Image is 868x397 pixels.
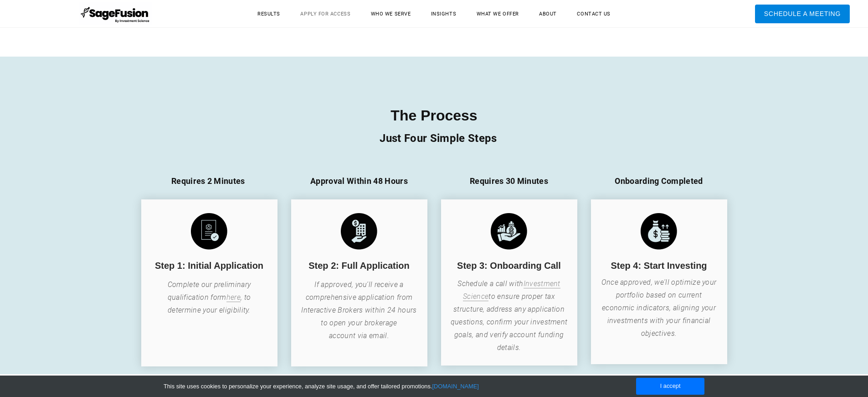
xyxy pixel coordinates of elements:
div: This site uses cookies to personalize your experience, analyze site usage, and offer tailored pro... [164,383,623,391]
h5: Step 1: Initial Application [150,261,268,271]
h5: Step 4: Start Investing [600,261,718,271]
h5: Step 2: Full Application [300,261,418,271]
a: Apply for Access [291,7,360,21]
a: Contact Us [568,7,620,21]
img: Picture [641,213,677,250]
img: Picture [341,213,377,250]
a: I accept [636,378,704,395]
font: Schedule a call with to ensure proper tax structure, address any application questions, confirm y... [451,279,568,352]
a: About [530,7,566,21]
a: Results [248,7,289,21]
font: ​ Just Four Simple Steps​ ​ [371,132,497,145]
font: Onboarding Completed [615,176,703,186]
a: What We Offer [467,7,528,21]
a: Investment Science [463,279,560,301]
h1: The Process [141,107,727,124]
font: Requires 2 Minutes ​ [171,176,247,186]
a: [DOMAIN_NAME] [432,383,478,390]
a: here [226,293,241,302]
a: Schedule A Meeting [755,5,850,23]
img: Picture [191,213,227,250]
a: Who We Serve [362,7,420,21]
a: Insights [422,7,465,21]
img: Picture [491,213,527,250]
h5: Step 3: Onboarding Call [450,261,568,271]
font: Complete our preliminary qualification form , to determine your eligibility. [168,280,251,314]
span: If approved, you'll receive a comprehensive application from Interactive Brokers within 24 hours ... [301,280,416,340]
img: SageFusion | Intelligent Investment Management [79,2,152,25]
font: Requires 30 Minutes [470,176,548,186]
font: Approval Within 48 Hours [310,176,408,186]
span: Once approved, we'll optimize your portfolio based on current economic indicators, aligning your ... [601,278,717,338]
